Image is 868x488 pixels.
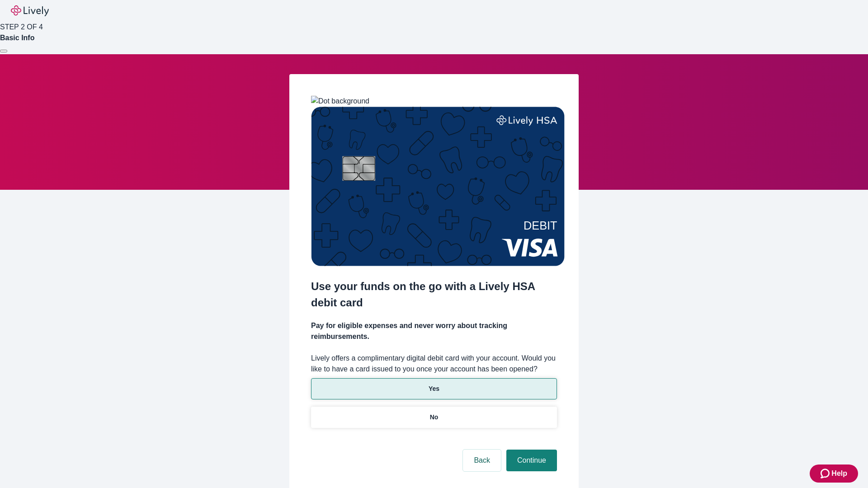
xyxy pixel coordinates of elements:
[821,468,831,479] svg: Zendesk support icon
[311,96,369,107] img: Dot background
[11,5,49,16] img: Lively
[311,353,557,375] label: Lively offers a complimentary digital debit card with your account. Would you like to have a card...
[831,468,847,479] span: Help
[311,378,557,399] button: Yes
[311,107,565,266] img: Debit card
[311,278,557,311] h2: Use your funds on the go with a Lively HSA debit card
[311,320,557,342] h4: Pay for eligible expenses and never worry about tracking reimbursements.
[311,407,557,428] button: No
[810,465,858,483] button: Zendesk support iconHelp
[430,413,439,422] p: No
[429,384,439,394] p: Yes
[506,450,557,471] button: Continue
[463,450,501,471] button: Back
